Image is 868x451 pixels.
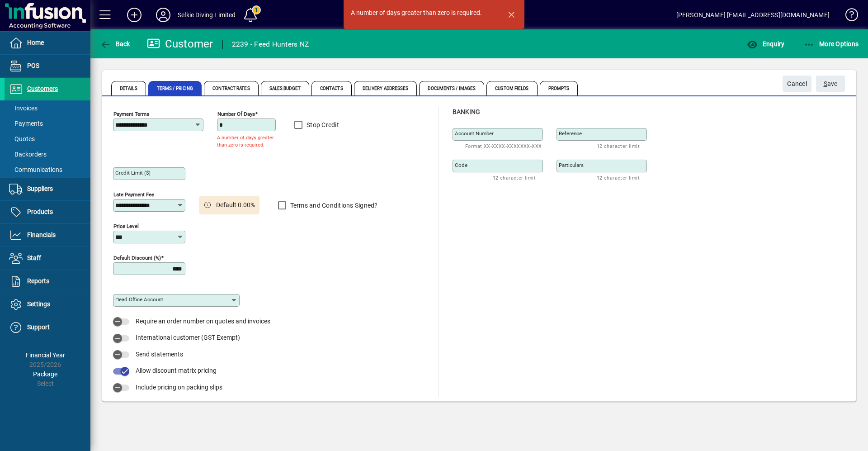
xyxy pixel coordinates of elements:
[136,318,270,325] span: Require an order number on quotes and invoices
[9,151,47,158] span: Backorders
[5,201,90,223] a: Products
[5,131,90,147] a: Quotes
[113,191,154,198] mat-label: Late Payment Fee
[5,116,90,131] a: Payments
[27,300,50,308] span: Settings
[148,81,202,95] span: Terms / Pricing
[559,162,584,168] mat-label: Particulars
[26,351,65,359] span: Financial Year
[824,80,827,87] span: S
[120,7,149,23] button: Add
[9,120,43,127] span: Payments
[27,323,50,331] span: Support
[261,81,309,95] span: Sales Budget
[5,162,90,177] a: Communications
[111,81,146,95] span: Details
[27,85,58,92] span: Customers
[455,130,494,137] mat-label: Account number
[5,224,90,247] a: Financials
[419,81,484,95] span: Documents / Images
[149,7,178,23] button: Profile
[802,36,861,52] button: More Options
[493,172,536,183] mat-hint: 12 character limit
[9,104,38,112] span: Invoices
[27,208,53,215] span: Products
[597,141,640,151] mat-hint: 12 character limit
[9,166,62,173] span: Communications
[804,40,859,47] span: More Options
[147,37,213,51] div: Customer
[597,172,640,183] mat-hint: 12 character limit
[311,81,352,95] span: Contacts
[27,277,49,285] span: Reports
[5,247,90,270] a: Staff
[33,370,57,378] span: Package
[559,130,582,137] mat-label: Reference
[5,270,90,293] a: Reports
[98,36,132,52] button: Back
[115,296,163,303] mat-label: Head Office Account
[136,367,217,374] span: Allow discount matrix pricing
[5,100,90,116] a: Invoices
[5,32,90,54] a: Home
[27,231,56,238] span: Financials
[27,185,53,192] span: Suppliers
[816,76,845,92] button: Save
[676,8,830,22] div: [PERSON_NAME] [EMAIL_ADDRESS][DOMAIN_NAME]
[5,178,90,200] a: Suppliers
[216,200,255,210] span: Default 0.00%
[178,8,236,22] div: Selkie Diving Limited
[27,39,44,46] span: Home
[232,37,309,52] div: 2239 - Feed Hunters NZ
[5,147,90,162] a: Backorders
[113,255,161,261] mat-label: Default Discount (%)
[113,223,139,229] mat-label: Price Level
[27,254,41,261] span: Staff
[486,81,537,95] span: Custom Fields
[90,36,140,52] app-page-header-button: Back
[9,135,35,142] span: Quotes
[453,108,480,115] span: Banking
[455,162,467,168] mat-label: Code
[5,55,90,77] a: POS
[217,111,255,117] mat-label: Number of days
[204,81,258,95] span: Contract Rates
[115,170,151,176] mat-label: Credit Limit ($)
[136,351,183,358] span: Send statements
[839,2,857,31] a: Knowledge Base
[540,81,578,95] span: Prompts
[824,76,838,91] span: ave
[5,316,90,339] a: Support
[305,120,339,129] label: Stop Credit
[100,40,130,47] span: Back
[783,76,811,92] button: Cancel
[288,201,378,210] label: Terms and Conditions Signed?
[27,62,39,69] span: POS
[354,81,417,95] span: Delivery Addresses
[787,76,807,91] span: Cancel
[136,334,240,341] span: International customer (GST Exempt)
[745,36,787,52] button: Enquiry
[465,141,542,151] mat-hint: Format XX-XXXX-XXXXXXX-XXX
[5,293,90,316] a: Settings
[113,111,149,117] mat-label: Payment Terms
[136,384,222,391] span: Include pricing on packing slips
[747,40,784,47] span: Enquiry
